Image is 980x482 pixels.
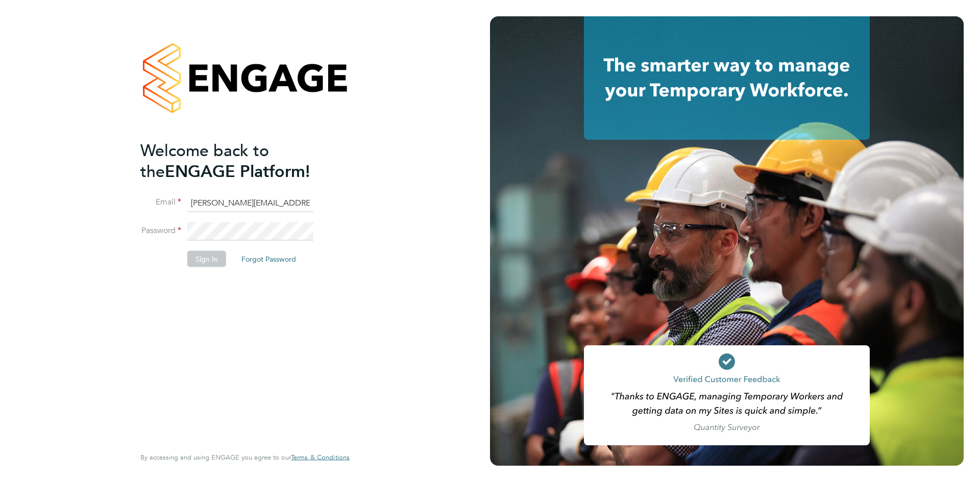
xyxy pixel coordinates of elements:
input: Enter your work email... [187,194,313,212]
button: Forgot Password [233,251,304,267]
label: Email [140,197,181,208]
button: Sign In [187,251,226,267]
h2: ENGAGE Platform! [140,140,339,182]
a: Terms & Conditions [291,453,350,462]
label: Password [140,225,181,236]
span: Welcome back to the [140,140,269,181]
span: By accessing and using ENGAGE you agree to our [140,453,350,462]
